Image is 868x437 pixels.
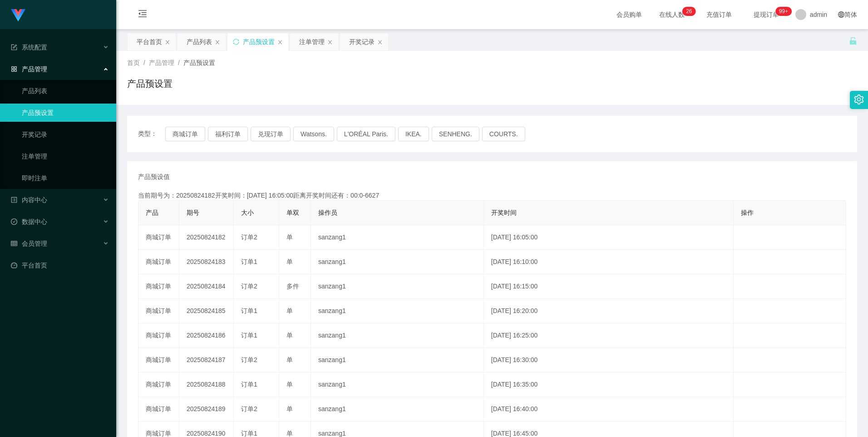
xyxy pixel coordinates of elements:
[146,209,158,216] span: 产品
[311,372,484,397] td: sanzang1
[138,191,846,200] div: 当前期号为：20250824182开奖时间：[DATE] 16:05:00距离开奖时间还有：00:0-6627
[22,125,109,144] a: 开奖记录
[22,169,109,187] a: 即时注单
[318,209,337,216] span: 操作员
[179,225,234,250] td: 20250824182
[327,40,333,45] i: 图标: close
[484,397,734,422] td: [DATE] 16:40:00
[179,372,234,397] td: 20250824188
[179,250,234,274] td: 20250824183
[286,307,293,314] span: 单
[311,299,484,323] td: sanzang1
[208,127,248,141] button: 福利订单
[179,299,234,323] td: 20250824185
[11,44,47,51] span: 系统配置
[749,11,784,18] span: 提现订单
[179,323,234,348] td: 20250824186
[149,59,174,66] span: 产品管理
[138,172,170,182] span: 产品预设值
[484,225,734,250] td: [DATE] 16:05:00
[854,94,864,104] i: 图标: setting
[137,33,162,50] div: 平台首页
[682,7,695,16] sup: 26
[484,323,734,348] td: [DATE] 16:25:00
[138,372,179,397] td: 商城订单
[432,127,479,141] button: SENHENG.
[187,33,212,50] div: 产品列表
[286,283,299,290] span: 多件
[241,356,257,363] span: 订单2
[127,59,140,66] span: 首页
[138,225,179,250] td: 商城订单
[241,430,257,437] span: 订单1
[286,430,293,437] span: 单
[241,283,257,290] span: 订单2
[484,348,734,372] td: [DATE] 16:30:00
[138,348,179,372] td: 商城订单
[241,381,257,388] span: 订单1
[138,250,179,274] td: 商城订单
[251,127,291,141] button: 兑现订单
[293,127,334,141] button: Watsons.
[491,209,517,216] span: 开奖时间
[165,40,170,45] i: 图标: close
[311,348,484,372] td: sanzang1
[398,127,429,141] button: IKEA.
[22,104,109,122] a: 产品预设置
[741,209,754,216] span: 操作
[311,397,484,422] td: sanzang1
[484,250,734,274] td: [DATE] 16:10:00
[286,233,293,241] span: 单
[11,66,17,72] i: 图标: appstore-o
[243,33,275,50] div: 产品预设置
[179,274,234,299] td: 20250824184
[11,197,17,203] i: 图标: profile
[241,209,254,216] span: 大小
[286,356,293,363] span: 单
[655,11,689,18] span: 在线人数
[241,258,257,265] span: 订单1
[11,9,25,22] img: logo.9652507e.png
[377,40,383,45] i: 图标: close
[138,323,179,348] td: 商城订单
[138,127,165,141] span: 类型：
[286,209,299,216] span: 单双
[484,299,734,323] td: [DATE] 16:20:00
[127,77,173,90] h1: 产品预设置
[11,218,47,225] span: 数据中心
[838,11,844,18] i: 图标: global
[311,250,484,274] td: sanzang1
[215,40,220,45] i: 图标: close
[138,299,179,323] td: 商城订单
[179,397,234,422] td: 20250824189
[138,397,179,422] td: 商城订单
[187,209,199,216] span: 期号
[241,307,257,314] span: 订单1
[686,7,689,16] p: 2
[11,44,17,50] i: 图标: form
[277,40,283,45] i: 图标: close
[11,196,47,204] span: 内容中心
[286,381,293,388] span: 单
[241,405,257,412] span: 订单2
[11,65,47,73] span: 产品管理
[241,332,257,339] span: 订单1
[349,33,375,50] div: 开奖记录
[127,0,158,30] i: 图标: menu-fold
[689,7,692,16] p: 6
[482,127,525,141] button: COURTS.
[484,274,734,299] td: [DATE] 16:15:00
[178,59,180,66] span: /
[183,59,215,66] span: 产品预设置
[775,7,792,16] sup: 944
[286,258,293,265] span: 单
[484,372,734,397] td: [DATE] 16:35:00
[311,323,484,348] td: sanzang1
[22,82,109,100] a: 产品列表
[311,225,484,250] td: sanzang1
[702,11,736,18] span: 充值订单
[138,274,179,299] td: 商城订单
[143,59,145,66] span: /
[241,233,257,241] span: 订单2
[22,147,109,165] a: 注单管理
